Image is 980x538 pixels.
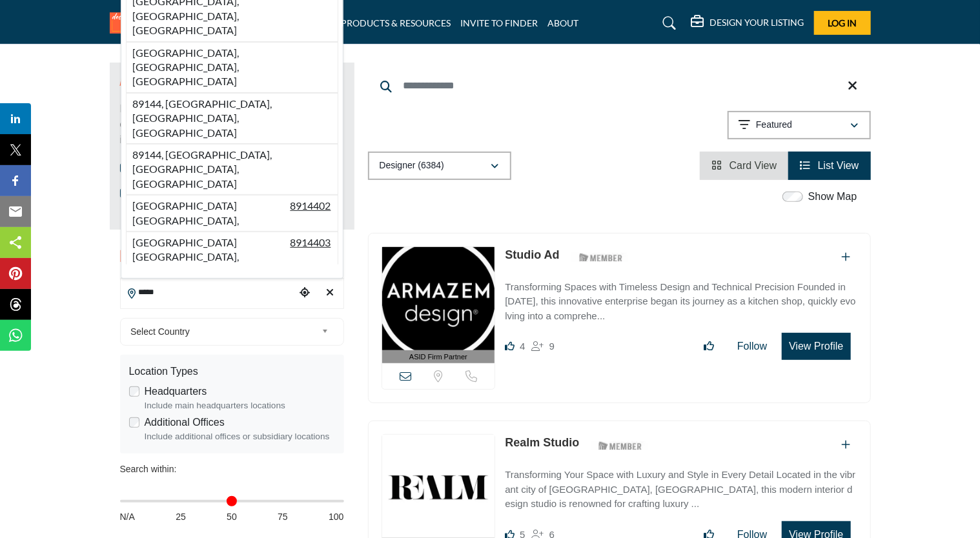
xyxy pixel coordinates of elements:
[814,11,871,35] button: Log In
[145,415,225,430] label: Additional Offices
[120,163,130,173] input: ASID Qualified Practitioners checkbox
[728,111,871,139] button: Featured
[342,17,451,28] a: PRODUCTS & RESOURCES
[505,246,559,264] p: Studio Ad
[120,463,344,476] div: Search within:
[505,248,559,261] a: Studio Ad
[126,195,338,232] li: [GEOGRAPHIC_DATA][GEOGRAPHIC_DATA],
[800,160,859,171] a: View List
[729,334,775,359] button: Follow
[145,399,335,412] div: Include main headquarters locations
[650,13,684,34] a: Search
[505,272,857,324] a: Transforming Spaces with Timeless Design and Technical Precision Founded in [DATE], this innovati...
[548,17,579,28] a: ABOUT
[278,510,288,524] span: 75
[505,434,579,452] p: Realm Studio
[532,339,555,354] div: Followers
[782,333,850,360] button: View Profile
[176,510,186,524] span: 25
[130,324,316,339] span: Select Country
[591,437,649,453] img: ASID Members Badge Icon
[382,247,495,364] a: ASID Firm Partner
[126,93,338,144] li: 89144, [GEOGRAPHIC_DATA], [GEOGRAPHIC_DATA], [GEOGRAPHIC_DATA]
[505,468,857,512] p: Transforming Your Space with Luxury and Style in Every Detail Located in the vibrant city of [GEO...
[291,199,331,228] tcxspan: Call 8914402 via 3CX
[818,160,859,171] span: List View
[808,189,857,204] label: Show Map
[505,436,579,449] a: Realm Studio
[520,341,525,352] span: 4
[505,460,857,512] a: Transforming Your Space with Luxury and Style in Every Detail Located in the vibrant city of [GEO...
[145,384,207,399] label: Headquarters
[382,247,495,350] img: Studio Ad
[409,352,467,363] span: ASID Firm Partner
[126,232,338,264] li: [GEOGRAPHIC_DATA][GEOGRAPHIC_DATA],
[129,364,335,379] div: Location Types
[572,250,630,266] img: ASID Members Badge Icon
[329,510,343,524] span: 100
[120,101,344,148] p: Find Interior Designers, firms, suppliers, and organizations that support the profession and indu...
[145,430,335,443] div: Include additional offices or subsidiary locations
[227,510,237,524] span: 50
[711,160,777,171] a: View Card
[691,15,804,31] div: DESIGN YOUR LISTING
[828,17,857,28] span: Log In
[110,12,219,34] img: Site Logo
[380,159,444,172] p: Designer (6384)
[121,280,295,305] input: Search Location
[842,439,851,450] a: Add To List
[695,334,722,359] button: Like listing
[120,70,298,94] h2: ASID QUALIFIED DESIGNERS & MEMBERS
[368,152,511,180] button: Designer (6384)
[126,144,338,195] li: 89144, [GEOGRAPHIC_DATA], [GEOGRAPHIC_DATA], [GEOGRAPHIC_DATA]
[730,160,777,171] span: Card View
[505,341,515,351] i: Likes
[295,279,314,307] div: Choose your current location
[842,252,851,263] a: Add To List
[756,119,792,132] p: Featured
[710,17,804,28] h5: DESIGN YOUR LISTING
[700,152,788,180] li: Card View
[321,279,340,307] div: Clear search location
[382,435,495,538] img: Realm Studio
[549,341,555,352] span: 9
[788,152,870,180] li: List View
[461,17,538,28] a: INVITE TO FINDER
[120,188,130,198] input: ASID Members checkbox
[505,280,857,324] p: Transforming Spaces with Timeless Design and Technical Precision Founded in [DATE], this innovati...
[368,70,871,101] input: Search Keyword
[120,510,135,524] span: N/A
[120,246,187,270] h2: Distance Filter
[126,42,338,93] li: [GEOGRAPHIC_DATA], [GEOGRAPHIC_DATA], [GEOGRAPHIC_DATA]
[291,235,331,264] tcxspan: Call 8914403 via 3CX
